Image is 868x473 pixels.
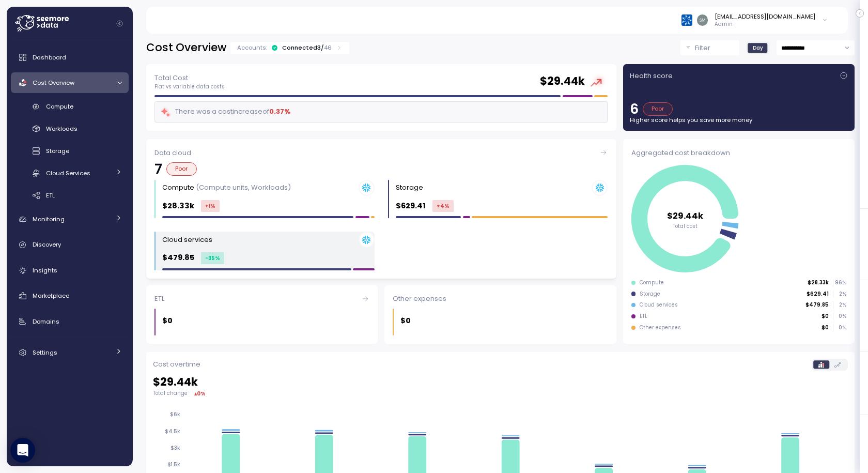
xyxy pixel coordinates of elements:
[153,375,848,390] h2: $ 29.44k
[160,106,290,118] div: There was a cost increase of
[640,279,664,286] div: Compute
[171,445,180,451] tspan: $3k
[46,169,90,177] span: Cloud Services
[680,40,739,55] button: Filter
[165,428,180,435] tspan: $4.5k
[11,209,129,230] a: Monitoring
[630,71,673,81] p: Health score
[833,301,846,309] p: 2 %
[673,222,698,229] tspan: Total cost
[11,342,129,363] a: Settings
[11,47,129,68] a: Dashboard
[146,285,378,344] a: ETL$0
[643,102,673,116] div: Poor
[540,74,585,89] h2: $ 29.44k
[833,291,846,298] p: 2 %
[33,266,57,274] span: Insights
[33,292,69,300] span: Marketplace
[324,43,332,52] p: 46
[33,215,65,223] span: Monitoring
[197,390,206,398] div: 0 %
[805,301,829,309] p: $479.85
[630,102,639,116] p: 6
[11,72,129,93] a: Cost Overview
[201,200,220,212] div: +1 %
[269,106,290,117] div: 0.37 %
[237,43,267,52] p: Accounts:
[396,200,426,212] p: $629.41
[282,43,332,52] div: Connected 3 /
[640,301,678,309] div: Cloud services
[11,311,129,332] a: Domains
[196,182,291,192] p: (Compute units, Workloads)
[46,125,78,133] span: Workloads
[154,83,225,90] p: Flat vs variable data costs
[46,147,69,155] span: Storage
[194,390,206,398] div: ▴
[11,98,129,115] a: Compute
[162,235,212,245] div: Cloud services
[153,390,188,397] p: Total change
[10,438,35,463] div: Open Intercom Messenger
[154,73,225,83] p: Total Cost
[822,313,829,320] p: $0
[833,279,846,286] p: 96 %
[11,285,129,306] a: Marketplace
[400,315,411,327] p: $0
[11,187,129,204] a: ETL
[170,411,180,418] tspan: $6k
[166,162,197,176] div: Poor
[46,102,73,111] span: Compute
[667,209,704,221] tspan: $29.44k
[230,42,349,54] div: Accounts:Connected3/46
[33,79,74,87] span: Cost Overview
[154,148,608,158] div: Data cloud
[33,240,61,249] span: Discovery
[630,116,848,124] p: Higher score helps you save more money
[33,53,66,62] span: Dashboard
[11,235,129,255] a: Discovery
[154,294,369,304] div: ETL
[393,294,608,304] div: Other expenses
[833,313,846,320] p: 0 %
[11,143,129,160] a: Storage
[432,200,454,212] div: +4 %
[640,291,660,298] div: Storage
[807,291,829,298] p: $629.41
[154,162,162,176] p: 7
[162,182,291,193] div: Compute
[753,44,763,52] span: Day
[697,14,708,25] img: 8b38840e6dc05d7795a5b5428363ffcd
[640,324,681,331] div: Other expenses
[640,313,647,320] div: ETL
[833,324,846,331] p: 0 %
[33,348,57,357] span: Settings
[46,191,55,200] span: ETL
[715,12,815,21] div: [EMAIL_ADDRESS][DOMAIN_NAME]
[715,21,815,28] p: Admin
[808,279,829,286] p: $28.33k
[33,317,59,326] span: Domains
[631,148,846,158] div: Aggregated cost breakdown
[681,14,692,25] img: 68790ce639d2d68da1992664.PNG
[167,461,180,468] tspan: $1.5k
[162,315,173,327] p: $0
[113,20,126,27] button: Collapse navigation
[162,200,194,212] p: $28.33k
[201,252,224,264] div: -35 %
[396,182,423,193] div: Storage
[162,252,194,264] p: $479.85
[146,40,226,55] h2: Cost Overview
[822,324,829,331] p: $0
[153,359,200,370] p: Cost overtime
[11,120,129,138] a: Workloads
[11,164,129,181] a: Cloud Services
[695,43,710,53] p: Filter
[11,260,129,281] a: Insights
[146,139,616,279] a: Data cloud7PoorCompute (Compute units, Workloads)$28.33k+1%Storage $629.41+4%Cloud services $479....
